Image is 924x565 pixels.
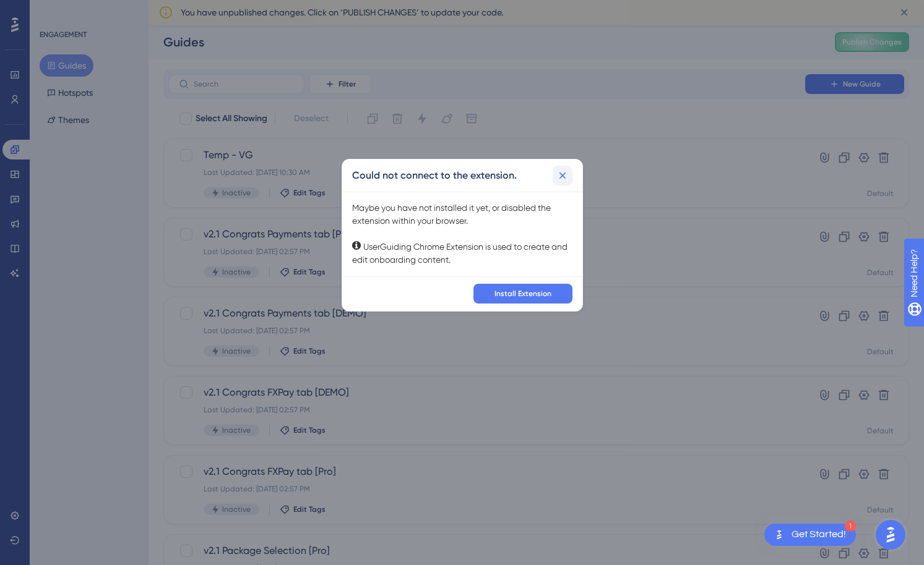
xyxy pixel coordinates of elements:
div: Maybe you have not installed it yet, or disabled the extension within your browser. UserGuiding C... [352,202,572,266]
img: launcher-image-alternative-text [772,527,787,542]
div: Open Get Started! checklist, remaining modules: 1 [764,524,856,546]
span: Install Extension [494,289,551,299]
iframe: UserGuiding AI Assistant Launcher [872,516,909,553]
div: 1 [845,520,856,532]
h2: Could not connect to the extension. [352,168,517,183]
span: Need Help? [29,3,77,18]
div: Get Started! [792,528,846,542]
